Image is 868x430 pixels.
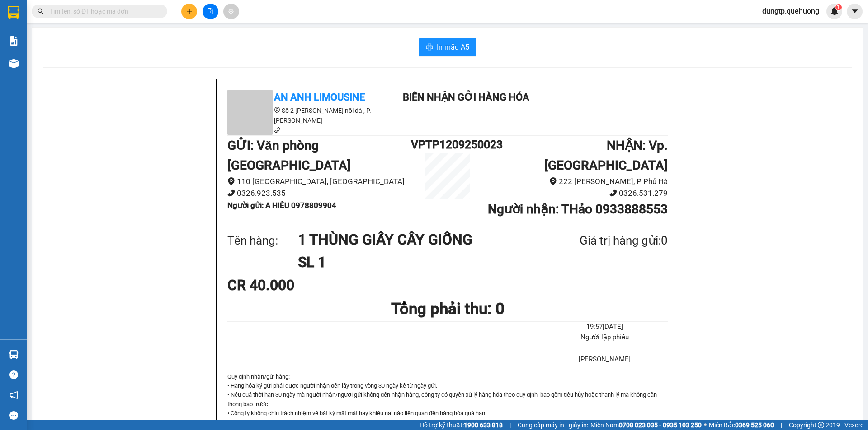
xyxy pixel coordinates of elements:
[542,354,668,365] li: [PERSON_NAME]
[9,391,18,399] span: notification
[227,138,351,173] b: GỬI : Văn phòng [GEOGRAPHIC_DATA]
[509,420,511,430] span: |
[227,296,668,321] h1: Tổng phải thu: 0
[186,8,193,14] span: plus
[227,177,235,185] span: environment
[847,4,863,19] button: caret-down
[223,4,239,19] button: aim
[542,322,668,333] li: 19:57[DATE]
[227,187,411,199] li: 0326.923.535
[227,390,668,409] p: • Nếu quá thời hạn 30 ngày mà người nhận/người gửi không đến nhận hàng, công ty có quyền xử lý hà...
[837,4,840,10] span: 1
[426,43,433,52] span: printer
[549,177,557,185] span: environment
[484,176,668,188] li: 222 [PERSON_NAME], P Phủ Hà
[298,251,536,273] h1: SL 1
[227,409,668,418] p: • Công ty không chịu trách nhiệm về bất kỳ mất mát hay khiếu nại nào liên quan đến hàng hóa quá hạn.
[464,421,503,429] strong: 1900 633 818
[544,138,668,173] b: NHẬN : Vp. [GEOGRAPHIC_DATA]
[851,7,859,15] span: caret-down
[38,8,44,14] span: search
[704,423,707,427] span: ⚪️
[709,420,774,430] span: Miền Bắc
[227,201,336,210] b: Người gửi : A HIẾU 0978809904
[484,187,668,199] li: 0326.531.279
[818,422,824,428] span: copyright
[298,228,536,251] h1: 1 THÙNG GIẤY CÂY GIỐNG
[9,411,18,420] span: message
[835,4,842,10] sup: 1
[274,127,280,133] span: phone
[207,8,213,14] span: file-add
[274,107,280,113] span: environment
[8,6,19,19] img: logo-vxr
[542,332,668,343] li: Người lập phiếu
[9,350,19,359] img: warehouse-icon
[411,136,484,153] h1: VPTP1209250023
[536,231,668,250] div: Giá trị hàng gửi: 0
[227,274,373,296] div: CR 40.000
[755,5,826,17] span: dungtp.quehuong
[181,4,197,19] button: plus
[609,189,617,197] span: phone
[830,7,839,15] img: icon-new-feature
[781,420,782,430] span: |
[227,231,298,250] div: Tên hàng:
[203,4,218,19] button: file-add
[419,38,476,56] button: printerIn mẫu A5
[518,420,588,430] span: Cung cấp máy in - giấy in:
[735,421,774,429] strong: 0369 525 060
[274,92,365,103] b: An Anh Limousine
[437,42,469,53] span: In mẫu A5
[227,176,411,188] li: 110 [GEOGRAPHIC_DATA], [GEOGRAPHIC_DATA]
[488,202,668,217] b: Người nhận : THảo 0933888553
[420,420,503,430] span: Hỗ trợ kỹ thuật:
[9,59,19,68] img: warehouse-icon
[403,92,529,103] b: Biên nhận gởi hàng hóa
[50,6,156,16] input: Tìm tên, số ĐT hoặc mã đơn
[227,106,390,125] li: Số 2 [PERSON_NAME] nối dài, P. [PERSON_NAME]
[227,189,235,197] span: phone
[590,420,702,430] span: Miền Nam
[619,421,702,429] strong: 0708 023 035 - 0935 103 250
[227,372,668,418] div: Quy định nhận/gửi hàng :
[227,381,668,390] p: • Hàng hóa ký gửi phải được người nhận đến lấy trong vòng 30 ngày kể từ ngày gửi.
[9,36,19,46] img: solution-icon
[9,370,18,379] span: question-circle
[228,8,234,14] span: aim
